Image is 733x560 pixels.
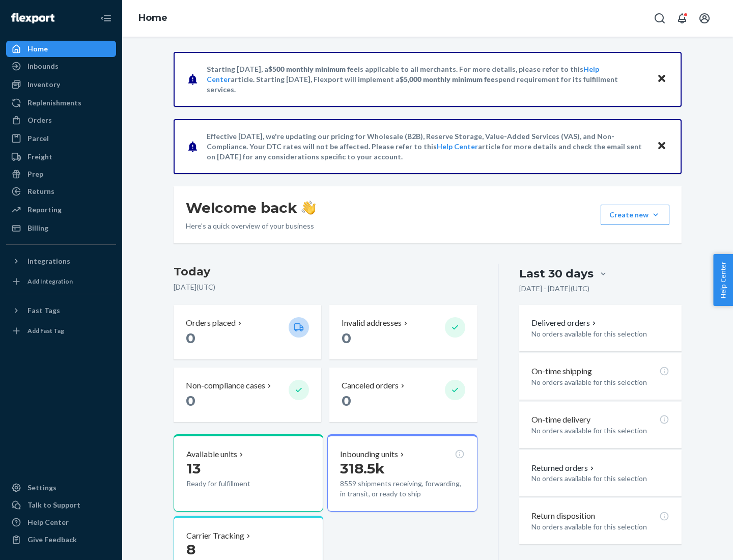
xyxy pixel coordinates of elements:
[6,95,116,111] a: Replenishments
[186,479,280,489] p: Ready for fulfillment
[650,8,670,29] button: Open Search Box
[6,41,116,57] a: Home
[437,142,478,151] a: Help Center
[713,254,733,306] button: Help Center
[531,377,669,387] p: No orders available for this selection
[342,392,351,409] span: 0
[174,264,477,280] h3: Today
[342,380,399,391] p: Canceled orders
[27,61,59,71] div: Inbounds
[6,531,116,548] button: Give Feedback
[27,152,52,162] div: Freight
[27,79,60,90] div: Inventory
[186,541,195,558] span: 8
[174,282,477,292] p: [DATE] ( UTC )
[186,460,201,477] span: 13
[531,414,590,426] p: On-time delivery
[27,256,70,266] div: Integrations
[27,115,52,125] div: Orders
[327,434,477,512] button: Inbounding units318.5k8559 shipments receiving, forwarding, in transit, or ready to ship
[655,72,668,87] button: Close
[27,305,60,316] div: Fast Tags
[694,8,715,29] button: Open account menu
[96,8,116,29] button: Close Navigation
[27,133,49,144] div: Parcel
[6,112,116,128] a: Orders
[6,149,116,165] a: Freight
[531,426,669,436] p: No orders available for this selection
[27,223,48,233] div: Billing
[186,449,237,460] p: Available units
[186,380,265,391] p: Non-compliance cases
[655,139,668,154] button: Close
[27,98,81,108] div: Replenishments
[672,8,692,29] button: Open notifications
[6,166,116,182] a: Prep
[6,130,116,147] a: Parcel
[186,317,236,329] p: Orders placed
[6,273,116,290] a: Add Integration
[6,323,116,339] a: Add Fast Tag
[186,329,195,347] span: 0
[531,510,595,522] p: Return disposition
[27,500,80,510] div: Talk to Support
[27,326,64,335] div: Add Fast Tag
[6,58,116,74] a: Inbounds
[27,169,43,179] div: Prep
[531,462,596,474] button: Returned orders
[531,317,598,329] button: Delivered orders
[6,514,116,530] a: Help Center
[531,329,669,339] p: No orders available for this selection
[27,44,48,54] div: Home
[174,368,321,422] button: Non-compliance cases 0
[329,305,477,359] button: Invalid addresses 0
[6,302,116,319] button: Fast Tags
[329,368,477,422] button: Canceled orders 0
[174,305,321,359] button: Orders placed 0
[519,284,589,294] p: [DATE] - [DATE] ( UTC )
[340,460,385,477] span: 318.5k
[6,220,116,236] a: Billing
[6,202,116,218] a: Reporting
[130,4,176,33] ol: breadcrumbs
[6,253,116,269] button: Integrations
[138,12,167,23] a: Home
[6,480,116,496] a: Settings
[11,13,54,23] img: Flexport logo
[340,479,464,499] p: 8559 shipments receiving, forwarding, in transit, or ready to ship
[27,535,77,545] div: Give Feedback
[268,65,358,73] span: $500 monthly minimum fee
[342,329,351,347] span: 0
[186,221,316,231] p: Here’s a quick overview of your business
[531,366,592,377] p: On-time shipping
[301,201,316,215] img: hand-wave emoji
[340,449,398,460] p: Inbounding units
[601,205,669,225] button: Create new
[400,75,495,83] span: $5,000 monthly minimum fee
[174,434,323,512] button: Available units13Ready for fulfillment
[6,183,116,200] a: Returns
[6,497,116,513] a: Talk to Support
[186,392,195,409] span: 0
[207,131,647,162] p: Effective [DATE], we're updating our pricing for Wholesale (B2B), Reserve Storage, Value-Added Se...
[27,186,54,197] div: Returns
[6,76,116,93] a: Inventory
[27,277,73,286] div: Add Integration
[207,64,647,95] p: Starting [DATE], a is applicable to all merchants. For more details, please refer to this article...
[519,266,594,282] div: Last 30 days
[27,483,57,493] div: Settings
[531,473,669,484] p: No orders available for this selection
[531,522,669,532] p: No orders available for this selection
[27,205,62,215] div: Reporting
[186,199,316,217] h1: Welcome back
[27,517,69,527] div: Help Center
[186,530,244,542] p: Carrier Tracking
[342,317,402,329] p: Invalid addresses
